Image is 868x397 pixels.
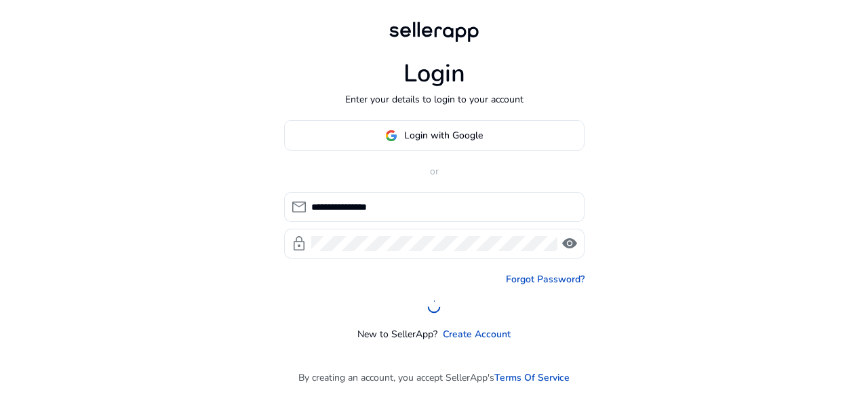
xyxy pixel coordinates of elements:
a: Forgot Password? [506,272,585,286]
span: Login with Google [404,128,483,143]
span: lock [291,235,307,252]
p: or [284,164,585,178]
h1: Login [403,59,465,88]
p: New to SellerApp? [357,327,437,341]
button: Login with Google [284,120,585,151]
a: Terms Of Service [494,371,570,385]
p: Enter your details to login to your account [345,92,524,107]
span: visibility [561,235,578,252]
a: Create Account [443,327,511,341]
span: mail [291,199,307,215]
img: google-logo.svg [385,130,397,142]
